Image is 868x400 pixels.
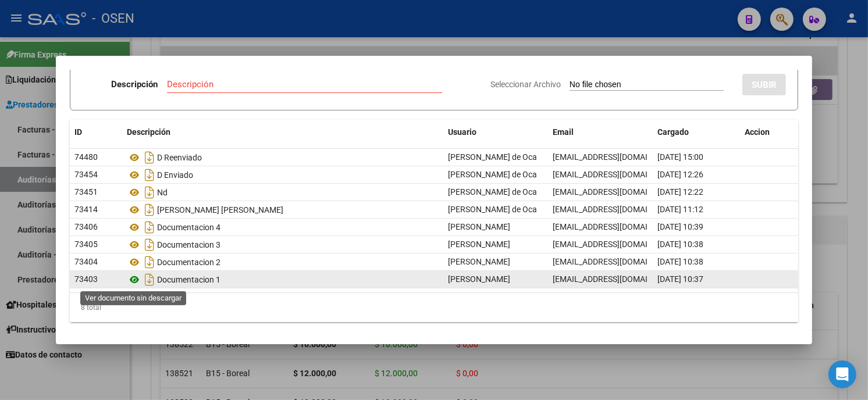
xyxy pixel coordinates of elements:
[74,222,98,231] span: 73406
[448,205,537,214] span: [PERSON_NAME] de Oca
[448,187,537,197] span: [PERSON_NAME] de Oca
[553,257,682,266] span: [EMAIL_ADDRESS][DOMAIN_NAME]
[74,187,98,197] span: 73451
[127,270,439,289] div: Documentacion 1
[142,270,157,289] i: Descargar documento
[127,253,439,272] div: Documentacion 2
[553,205,682,214] span: [EMAIL_ADDRESS][DOMAIN_NAME]
[127,166,439,184] div: D Enviado
[142,183,157,202] i: Descargar documento
[553,127,574,137] span: Email
[448,240,510,249] span: [PERSON_NAME]
[745,127,770,137] span: Accion
[752,80,777,90] span: SUBIR
[740,120,798,145] datatable-header-cell: Accion
[122,120,443,145] datatable-header-cell: Descripción
[553,222,682,231] span: [EMAIL_ADDRESS][DOMAIN_NAME]
[448,274,510,284] span: [PERSON_NAME]
[443,120,548,145] datatable-header-cell: Usuario
[553,170,682,179] span: [EMAIL_ADDRESS][DOMAIN_NAME]
[448,222,510,231] span: [PERSON_NAME]
[74,257,98,266] span: 73404
[657,152,703,162] span: [DATE] 15:00
[657,257,703,266] span: [DATE] 10:38
[553,274,682,284] span: [EMAIL_ADDRESS][DOMAIN_NAME]
[127,127,170,137] span: Descripción
[657,274,703,284] span: [DATE] 10:37
[74,152,98,162] span: 74480
[70,293,798,322] div: 8 total
[127,183,439,202] div: Nd
[657,240,703,249] span: [DATE] 10:38
[142,166,157,184] i: Descargar documento
[448,170,537,179] span: [PERSON_NAME] de Oca
[448,152,537,162] span: [PERSON_NAME] de Oca
[657,205,703,214] span: [DATE] 11:12
[142,148,157,167] i: Descargar documento
[74,127,82,137] span: ID
[74,205,98,214] span: 73414
[127,235,439,254] div: Documentacion 3
[657,127,689,137] span: Cargado
[74,274,98,284] span: 73403
[142,218,157,237] i: Descargar documento
[127,218,439,237] div: Documentacion 4
[74,240,98,249] span: 73405
[142,235,157,254] i: Descargar documento
[742,74,786,95] button: SUBIR
[553,152,682,162] span: [EMAIL_ADDRESS][DOMAIN_NAME]
[142,201,157,219] i: Descargar documento
[74,170,98,179] span: 73454
[70,120,122,145] datatable-header-cell: ID
[448,127,476,137] span: Usuario
[142,253,157,272] i: Descargar documento
[448,257,510,266] span: [PERSON_NAME]
[828,360,856,388] div: Open Intercom Messenger
[553,240,682,249] span: [EMAIL_ADDRESS][DOMAIN_NAME]
[657,222,703,231] span: [DATE] 10:39
[553,187,682,197] span: [EMAIL_ADDRESS][DOMAIN_NAME]
[490,80,561,89] span: Seleccionar Archivo
[657,170,703,179] span: [DATE] 12:26
[653,120,740,145] datatable-header-cell: Cargado
[548,120,653,145] datatable-header-cell: Email
[127,201,439,219] div: [PERSON_NAME] [PERSON_NAME]
[127,148,439,167] div: D Reenviado
[657,187,703,197] span: [DATE] 12:22
[111,78,158,91] p: Descripción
